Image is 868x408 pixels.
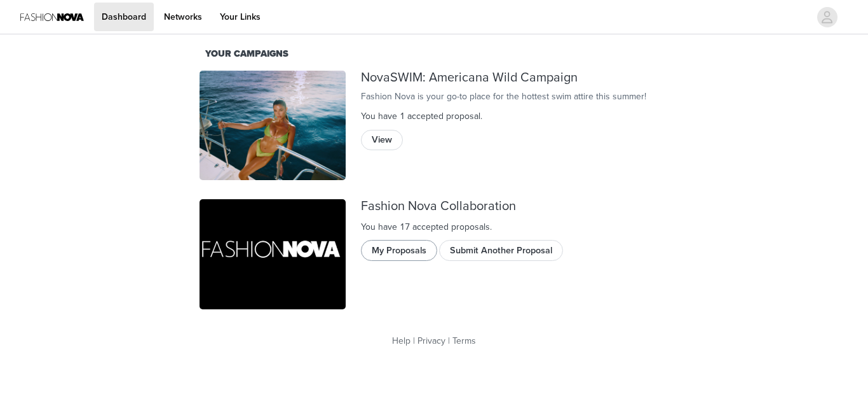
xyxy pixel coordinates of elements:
[448,335,450,346] span: |
[485,222,490,232] span: s
[452,335,476,346] a: Terms
[205,47,663,61] div: Your Campaigns
[361,240,437,260] button: My Proposals
[821,7,833,27] div: avatar
[361,199,668,214] div: Fashion Nova Collaboration
[361,130,403,150] button: View
[392,335,410,346] a: Help
[361,90,668,103] div: Fashion Nova is your go-to place for the hottest swim attire this summer!
[361,222,492,232] span: You have 17 accepted proposal .
[413,335,415,346] span: |
[20,3,84,31] img: Fashion Nova Logo
[361,111,482,122] span: You have 1 accepted proposal .
[417,335,445,346] a: Privacy
[200,199,346,309] img: Fashion Nova
[212,3,268,31] a: Your Links
[94,3,154,31] a: Dashboard
[361,71,668,85] div: NovaSWIM: Americana Wild Campaign
[200,71,346,181] img: Fashion Nova
[439,240,563,260] button: Submit Another Proposal
[156,3,210,31] a: Networks
[361,130,403,141] a: View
